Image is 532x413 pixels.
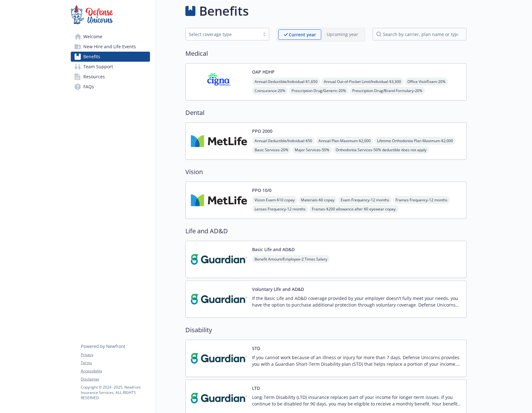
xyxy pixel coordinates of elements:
span: Lenses Frequency - 12 months [252,205,308,213]
h2: Vision [185,167,467,177]
img: Metlife Inc carrier logo [191,128,247,154]
img: Guardian carrier logo [191,385,247,411]
input: search by carrier, plan name or type [373,28,467,40]
a: Privacy [81,352,150,358]
span: Exam Frequency - 12 months [338,196,392,204]
button: OAP HDHP [252,69,275,75]
a: Welcome [71,32,150,42]
a: Team Support [71,62,150,72]
h1: Benefits [199,2,249,20]
p: Upcoming year [327,31,358,38]
img: Guardian carrier logo [191,246,247,273]
span: Annual Plan Maximum - $2,000 [316,137,373,145]
button: Basic Life and AD&D [252,246,295,253]
a: Disclaimer [81,376,150,382]
span: Resources [83,72,105,82]
a: Terms [81,360,150,366]
div: Select coverage type [189,31,256,38]
p: If you cannot work because of an illness or injury for more than 7 days, Defense Unicorns provide... [252,354,461,367]
a: Benefits [71,52,150,62]
span: Lifetime Orthodontia Plan Maximum - $2,000 [374,137,456,145]
span: Orthodontia Services - 50% deductible does not apply [333,146,429,154]
span: Prescription Drug/Generic - 20% [289,87,349,95]
span: Annual Out-of-Pocket Limit/Individual - $3,300 [321,78,404,85]
button: STD [252,345,260,352]
h2: Life and AD&D [185,226,467,236]
span: FAQs [83,82,94,92]
span: Upcoming year [321,29,364,40]
span: Frames - $200 allowance after $0 eyewear copay. [309,205,399,213]
img: Guardian carrier logo [191,345,247,372]
span: Benefit Amount/Employee - 2 Times Salary [252,255,330,263]
span: New Hire and Life Events [83,42,136,52]
span: Welcome [83,32,102,42]
span: Benefits [83,52,100,62]
span: Annual Deductible/Individual - $50 [252,137,315,145]
h2: Disability [185,325,467,335]
a: Resources [71,72,150,82]
img: CIGNA carrier logo [191,69,247,95]
button: LTD [252,385,260,391]
span: Annual Deductible/Individual - $1,650 [252,78,320,85]
p: Current year [289,31,316,38]
span: Prescription Drug/Brand Formulary - 20% [350,87,425,95]
span: Team Support [83,62,113,72]
a: New Hire and Life Events [71,42,150,52]
a: Accessibility [81,368,150,374]
p: Copyright © 2024 - 2025 , Newfront Insurance Services, ALL RIGHTS RESERVED [81,385,150,400]
p: If the Basic Life and AD&D coverage provided by your employer doesn’t fully meet your needs, you ... [252,295,461,308]
span: Basic Services - 20% [252,146,291,154]
span: Coinsurance - 20% [252,87,288,95]
span: Frames Frequency - 12 months [393,196,450,204]
button: Voluntary Life and AD&D [252,286,304,292]
span: Vision Exam - $10 copay [252,196,297,204]
img: Guardian carrier logo [191,286,247,312]
p: Long-Term Disability (LTD) insurance replaces part of your income for longer-term issues. If you ... [252,394,461,407]
span: Office Visit/Exam - 20% [405,78,448,85]
span: Major Services - 50% [292,146,332,154]
h2: Medical [185,49,467,58]
span: Materials - $0 copay [298,196,337,204]
h2: Dental [185,108,467,117]
a: FAQs [71,82,150,92]
img: Metlife Inc carrier logo [191,187,247,214]
button: PPO 10/0 [252,187,271,194]
button: PPO 2000 [252,128,272,134]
